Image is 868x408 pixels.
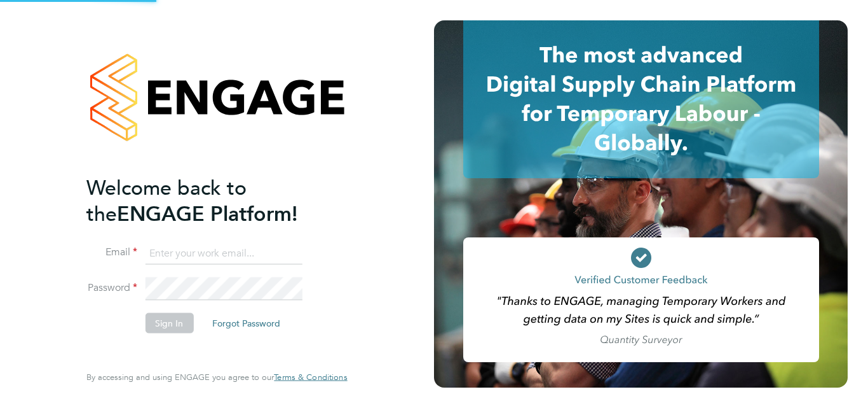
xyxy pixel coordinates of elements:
[86,175,247,226] span: Welcome back to the
[86,281,137,295] label: Password
[86,246,137,259] label: Email
[145,242,302,265] input: Enter your work email...
[274,372,347,383] span: Terms & Conditions
[86,174,334,227] h2: ENGAGE Platform!
[145,313,193,334] button: Sign In
[86,372,347,383] span: By accessing and using ENGAGE you agree to our
[274,372,347,383] a: Terms & Conditions
[202,313,290,334] button: Forgot Password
